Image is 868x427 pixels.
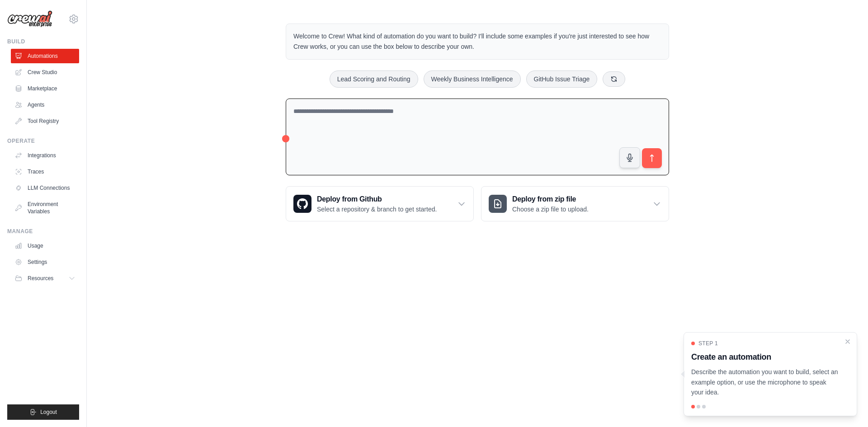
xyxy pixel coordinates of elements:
[11,271,79,286] button: Resources
[691,351,839,363] h3: Create an automation
[330,70,418,88] button: Lead Scoring and Routing
[11,239,79,253] a: Usage
[11,197,79,219] a: Environment Variables
[7,137,79,145] div: Operate
[424,70,521,88] button: Weekly Business Intelligence
[317,194,437,205] h3: Deploy from Github
[512,205,589,214] p: Choose a zip file to upload.
[317,205,437,214] p: Select a repository & branch to get started.
[28,275,53,282] span: Resources
[11,49,79,63] a: Automations
[11,114,79,128] a: Tool Registry
[293,31,661,52] p: Welcome to Crew! What kind of automation do you want to build? I'll include some examples if you'...
[11,164,79,179] a: Traces
[11,81,79,96] a: Marketplace
[7,10,52,28] img: Logo
[11,255,79,269] a: Settings
[11,65,79,80] a: Crew Studio
[11,148,79,163] a: Integrations
[7,404,79,420] button: Logout
[7,38,79,45] div: Build
[40,408,57,416] span: Logout
[11,181,79,195] a: LLM Connections
[526,70,598,88] button: GitHub Issue Triage
[512,194,589,205] h3: Deploy from zip file
[7,228,79,235] div: Manage
[698,340,718,347] span: Step 1
[691,367,839,398] p: Describe the automation you want to build, select an example option, or use the microphone to spe...
[844,338,851,345] button: Close walkthrough
[11,98,79,112] a: Agents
